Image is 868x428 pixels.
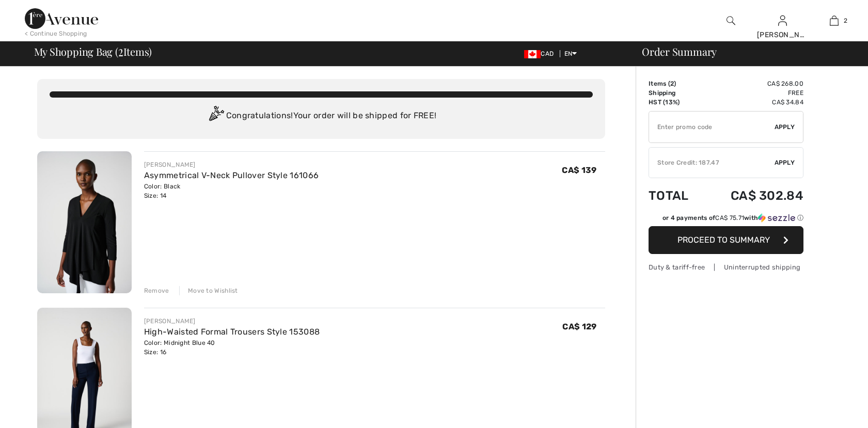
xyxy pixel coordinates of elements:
img: Canadian Dollar [524,50,541,58]
td: Free [703,88,803,98]
div: Remove [144,286,169,295]
a: High-Waisted Formal Trousers Style 153088 [144,327,320,337]
span: Proceed to Summary [677,235,770,245]
div: [PERSON_NAME] [144,160,319,169]
img: Congratulation2.svg [206,106,226,126]
span: CAD [524,50,558,57]
div: or 4 payments ofCA$ 75.71withSezzle Click to learn more about Sezzle [649,213,803,226]
div: [PERSON_NAME] [757,29,808,40]
span: Apply [775,158,795,167]
img: search the website [727,14,735,27]
button: Proceed to Summary [649,226,803,254]
div: < Continue Shopping [25,29,87,38]
div: [PERSON_NAME] [144,316,320,326]
div: Order Summary [629,46,862,57]
span: EN [564,50,577,57]
img: Sezzle [758,213,795,223]
span: 2 [118,44,123,57]
span: CA$ 75.71 [715,214,744,221]
a: Sign In [778,15,787,25]
td: Total [649,178,703,213]
img: 1ère Avenue [25,8,98,29]
td: Items ( ) [649,79,703,88]
input: Promo code [649,112,775,142]
img: My Bag [830,14,839,27]
td: CA$ 302.84 [703,178,803,213]
td: CA$ 34.84 [703,98,803,107]
span: Apply [775,122,795,132]
div: Duty & tariff-free | Uninterrupted shipping [649,262,803,272]
td: CA$ 268.00 [703,79,803,88]
span: CA$ 129 [562,322,596,331]
div: Color: Midnight Blue 40 Size: 16 [144,338,320,357]
a: Asymmetrical V-Neck Pullover Style 161066 [144,170,319,180]
div: Store Credit: 187.47 [649,158,775,167]
span: CA$ 139 [562,165,596,175]
img: My Info [778,14,787,27]
div: Move to Wishlist [179,286,238,295]
a: 2 [809,14,859,27]
img: Asymmetrical V-Neck Pullover Style 161066 [37,151,132,293]
div: Congratulations! Your order will be shipped for FREE! [50,106,593,126]
div: Color: Black Size: 14 [144,182,319,200]
span: 2 [844,16,847,25]
div: or 4 payments of with [662,213,803,223]
span: My Shopping Bag ( Items) [34,46,152,57]
td: HST (13%) [649,98,703,107]
td: Shipping [649,88,703,98]
span: 2 [670,80,674,87]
